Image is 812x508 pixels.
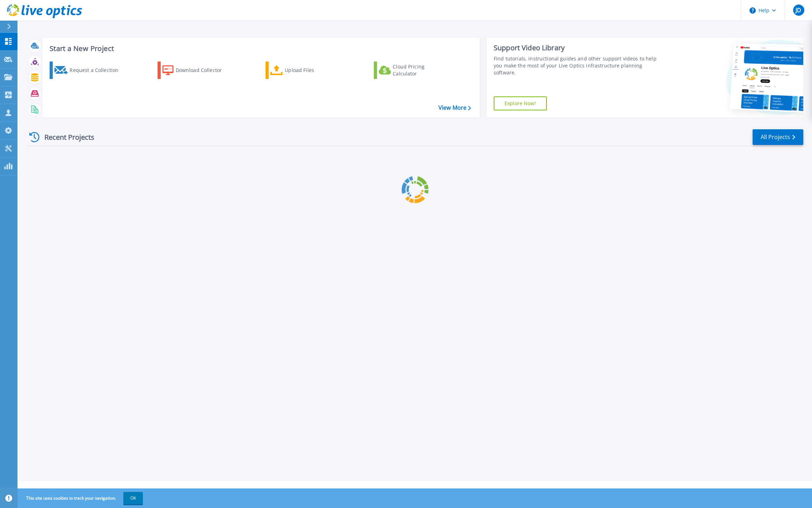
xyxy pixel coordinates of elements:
[19,492,143,505] span: This site uses cookies to track your navigation.
[374,61,452,79] a: Cloud Pricing Calculator
[176,63,232,77] div: Download Collector
[494,55,657,76] div: Find tutorials, instructional guides and other support videos to help you make the most of your L...
[753,129,803,145] a: All Projects
[266,61,343,79] a: Upload Files
[27,129,104,146] div: Recent Projects
[50,61,128,79] a: Request a Collection
[796,7,801,13] span: JD
[494,43,657,52] div: Support Video Library
[123,492,143,505] button: OK
[70,63,125,77] div: Request a Collection
[438,104,471,111] a: View More
[285,63,341,77] div: Upload Files
[50,45,471,52] h3: Start a New Project
[158,61,235,79] a: Download Collector
[393,63,449,77] div: Cloud Pricing Calculator
[494,96,547,110] a: Explore Now!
